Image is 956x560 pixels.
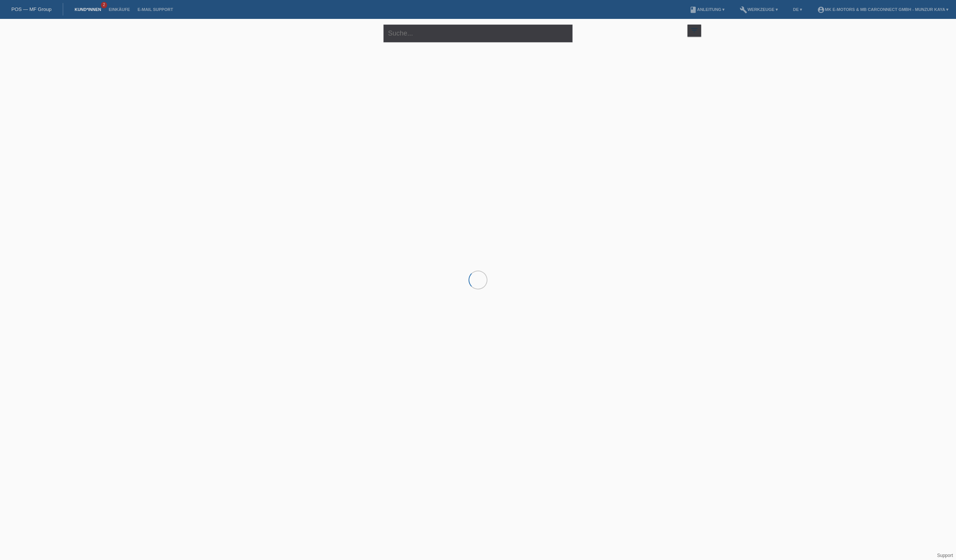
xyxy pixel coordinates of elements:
[736,7,782,12] a: buildWerkzeuge ▾
[11,6,51,12] a: POS — MF Group
[937,553,953,558] a: Support
[686,7,728,12] a: bookAnleitung ▾
[689,6,697,14] i: book
[101,2,107,8] span: 2
[134,7,177,12] a: E-Mail Support
[789,7,806,12] a: DE ▾
[71,7,105,12] a: Kund*innen
[383,25,573,42] input: Suche...
[740,6,747,14] i: build
[690,26,698,34] i: filter_list
[813,7,952,12] a: account_circleMK E-MOTORS & MB CarConnect GmbH - Munzur Kaya ▾
[817,6,825,14] i: account_circle
[105,7,133,12] a: Einkäufe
